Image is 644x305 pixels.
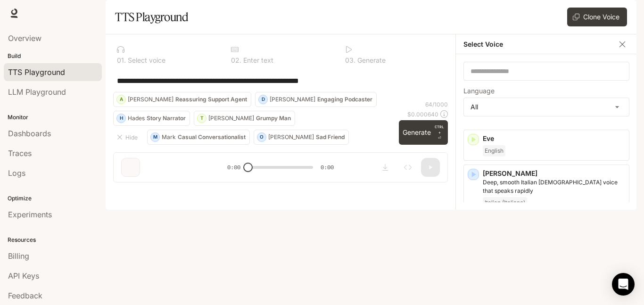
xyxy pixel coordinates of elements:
button: D[PERSON_NAME]Engaging Podcaster [255,92,377,107]
span: Italian (Italiano) [483,197,527,208]
p: [PERSON_NAME] [270,97,315,102]
p: Hades [128,115,145,121]
button: MMarkCasual Conversationalist [147,130,250,145]
button: A[PERSON_NAME]Reassuring Support Agent [113,92,251,107]
div: M [151,130,159,145]
button: HHadesStory Narrator [113,111,190,126]
p: Mark [162,134,176,140]
p: Deep, smooth Italian male voice that speaks rapidly [483,178,625,195]
div: O [257,130,266,145]
p: Generate [355,57,386,64]
h1: TTS Playground [115,8,188,26]
p: 0 2 . [231,57,241,64]
button: O[PERSON_NAME]Sad Friend [254,130,349,145]
p: Language [463,88,495,94]
div: T [198,111,206,126]
p: Sad Friend [316,134,345,140]
p: [PERSON_NAME] [483,169,625,178]
p: Grumpy Man [256,115,291,121]
div: A [117,92,125,107]
p: 64 / 1000 [425,100,448,108]
p: [PERSON_NAME] [268,134,314,140]
p: Eve [483,134,625,143]
button: Hide [113,130,143,145]
button: GenerateCTRL +⏎ [399,120,448,145]
p: [PERSON_NAME] [208,115,254,121]
div: All [464,98,629,116]
p: CTRL + [435,124,444,135]
button: Clone Voice [567,8,627,26]
p: Enter text [241,57,273,64]
p: Story Narrator [147,115,186,121]
p: 0 1 . [117,57,126,64]
p: Select voice [126,57,165,64]
span: English [483,145,505,157]
div: H [117,111,125,126]
p: $ 0.000640 [407,110,438,118]
div: D [259,92,267,107]
p: Reassuring Support Agent [175,97,247,102]
p: Casual Conversationalist [178,134,246,140]
button: T[PERSON_NAME]Grumpy Man [194,111,295,126]
p: ⏎ [435,124,444,141]
p: 0 3 . [345,57,355,64]
p: Engaging Podcaster [317,97,372,102]
div: Open Intercom Messenger [612,273,635,296]
p: [PERSON_NAME] [128,97,173,102]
